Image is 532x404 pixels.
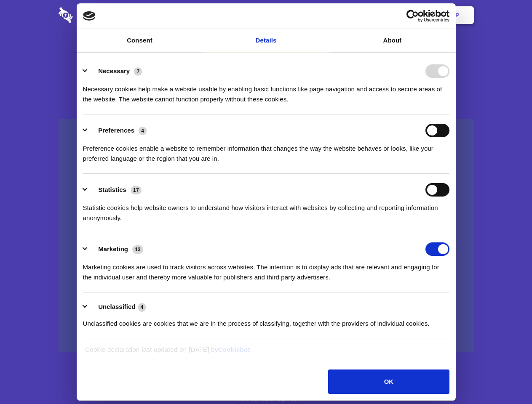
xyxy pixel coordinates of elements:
div: Marketing cookies are used to track visitors across websites. The intention is to display ads tha... [83,256,449,282]
a: Pricing [247,2,284,28]
a: Cookiebot [218,346,250,353]
a: Usercentrics Cookiebot - opens in a new window [376,10,449,22]
div: Preference cookies enable a website to remember information that changes the way the website beha... [83,137,449,164]
a: Wistia video thumbnail [59,119,474,352]
button: Necessary (7) [83,64,147,78]
iframe: Drift Widget Chat Controller [490,362,522,394]
span: 17 [131,186,142,194]
label: Statistics [98,186,126,193]
span: 13 [132,245,143,254]
a: About [329,29,456,52]
img: logo [83,11,96,21]
button: Marketing (13) [83,242,149,256]
h4: Auto-redaction of sensitive data, encrypted data sharing and self-destructing private chats. Shar... [59,77,474,104]
label: Preferences [98,127,134,134]
a: Details [203,29,329,52]
span: 4 [138,303,146,311]
a: Consent [77,29,203,52]
label: Necessary [98,67,130,74]
div: Statistic cookies help website owners to understand how visitors interact with websites by collec... [83,197,449,223]
a: Contact [342,2,380,28]
div: Unclassified cookies are cookies that we are in the process of classifying, together with the pro... [83,312,449,329]
button: OK [328,369,449,394]
button: Statistics (17) [83,183,147,197]
img: logo-wordmark-white-trans-d4663122ce5f474addd5e946df7df03e33cb6a1c49d2221995e7729f52c070b2.svg [59,7,131,23]
div: Necessary cookies help make a website usable by enabling basic functions like page navigation and... [83,78,449,104]
a: Login [382,2,419,28]
button: Preferences (4) [83,124,152,137]
span: 4 [139,127,147,135]
h1: Eliminate Slack Data Loss. [59,38,474,68]
div: Cookie declaration last updated on [DATE] by [79,345,453,361]
label: Marketing [98,245,128,252]
span: 7 [134,67,142,76]
button: Unclassified (4) [83,302,151,312]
